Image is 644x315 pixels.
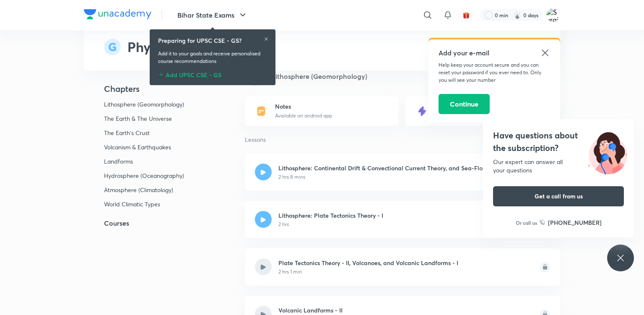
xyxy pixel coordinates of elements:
[460,8,473,22] button: avatar
[278,164,519,172] h6: Lithosphere: Continental Drift & Convectional Current Theory, and Sea-Floor Spreading
[278,221,289,228] p: 2 hrs
[439,94,490,114] button: Continue
[84,84,218,94] h4: Chapters
[278,268,302,276] p: 2 hrs 1 min
[104,101,186,108] p: Lithosphere (Geomorphology)
[493,186,624,206] button: Get a call from us
[84,218,218,228] h5: Courses
[516,219,537,226] p: Or call us
[278,211,383,220] h6: Lithosphere: Plate Tectonics Theory - I
[546,8,560,22] img: Suraj Kumar Singh
[104,129,186,137] p: The Earth's Crust
[84,9,151,21] a: Company Logo
[104,39,121,55] img: syllabus-subject-icon
[104,200,186,208] p: World Climatic Types
[278,258,458,267] h6: Plate Tectonics Theory - II, Volcanoes, and Volcanic Landforms - I
[548,218,602,227] h6: [PHONE_NUMBER]
[245,136,560,143] p: Lessons
[104,143,186,151] p: Volcanism & Earthquakes
[540,258,550,276] img: locked
[278,306,345,315] h6: Volcanic Landforms - II
[104,186,186,194] p: Atmosphere (Climatology)
[158,50,267,65] p: Add it to your goals and receive personalised course recommendations
[172,7,253,23] button: Bihar State Exams
[439,48,550,58] h5: Add your e-mail
[84,9,151,19] img: Company Logo
[493,129,624,154] h4: Have questions about the subscription?
[278,173,305,181] p: 2 hrs 8 mins
[540,218,602,227] a: [PHONE_NUMBER]
[581,129,634,174] img: ttu_illustration_new.svg
[127,37,252,57] h2: Physical Geography
[104,172,186,180] p: Hydrosphere (Oceanography)
[104,158,186,165] p: Landforms
[513,11,522,19] img: streak
[272,71,367,81] h5: Lithosphere (Geomorphology)
[439,61,550,84] p: Help keep your account secure and you can reset your password if you ever need to. Only you will ...
[104,115,186,122] p: The Earth & The Universe
[158,36,241,45] h6: Preparing for UPSC CSE - GS?
[462,11,470,19] img: avatar
[275,112,332,120] p: Available on android app
[158,68,267,78] div: Add UPSC CSE - GS
[275,103,332,110] h6: Notes
[493,158,624,174] div: Our expert can answer all your questions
